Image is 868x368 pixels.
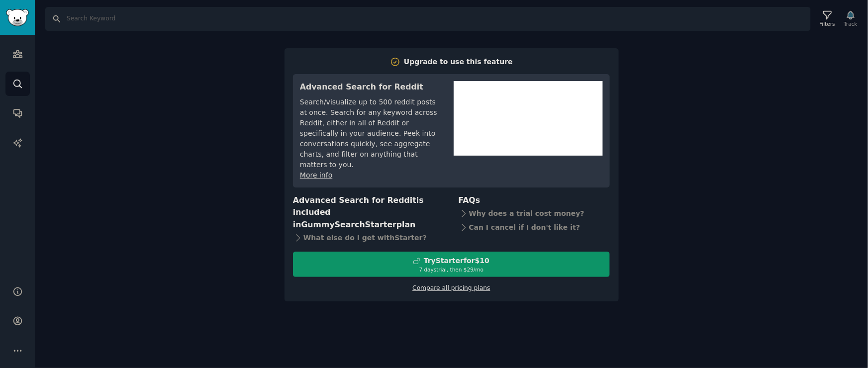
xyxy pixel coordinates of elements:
[820,20,835,27] div: Filters
[45,7,811,31] input: Search Keyword
[459,206,610,220] div: Why does a trial cost money?
[300,81,440,93] h3: Advanced Search for Reddit
[293,266,609,273] div: 7 days trial, then $ 29 /mo
[293,231,445,245] div: What else do I get with Starter ?
[404,57,513,67] div: Upgrade to use this feature
[6,9,29,26] img: GummySearch logo
[459,220,610,234] div: Can I cancel if I don't like it?
[300,97,440,170] div: Search/visualize up to 500 reddit posts at once. Search for any keyword across Reddit, either in ...
[424,256,489,266] div: Try Starter for $10
[412,284,490,291] a: Compare all pricing plans
[301,220,396,229] span: GummySearch Starter
[459,194,610,207] h3: FAQs
[454,81,603,156] iframe: YouTube video player
[300,171,332,179] a: More info
[293,194,445,231] h3: Advanced Search for Reddit is included in plan
[293,252,610,277] button: TryStarterfor$107 daystrial, then $29/mo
